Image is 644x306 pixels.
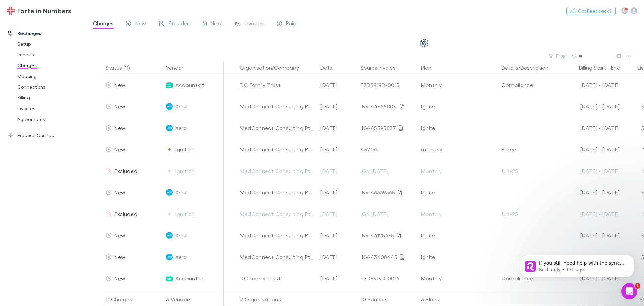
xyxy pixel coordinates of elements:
[579,61,606,74] button: Billing Start
[361,61,404,74] button: Source Invoice
[114,168,137,174] span: Excluded
[211,20,222,29] span: Next
[611,61,620,74] button: End
[11,49,91,60] a: Imports
[166,232,173,239] img: Xero's Logo
[114,103,125,110] span: New
[240,203,315,225] div: MedConnect Consulting Pty Ltd
[421,268,496,289] div: Monthly
[320,61,340,74] button: Date
[240,160,315,182] div: MedConnect Consulting Pty Ltd
[421,139,496,160] div: monthly
[421,182,496,203] div: Ignite
[318,246,358,268] div: [DATE]
[175,268,204,289] span: Accountkit
[361,203,416,225] div: IGN [DATE]
[318,225,358,246] div: [DATE]
[11,71,91,82] a: Mapping
[318,117,358,139] div: [DATE]
[421,61,439,74] button: Plan
[244,20,265,29] span: Invoiced
[501,160,556,182] div: Jun-25
[562,182,620,203] div: [DATE] - [DATE]
[418,293,499,306] div: 3 Plans
[562,74,620,96] div: [DATE] - [DATE]
[240,268,315,289] div: DC Family Trust
[318,139,358,160] div: [DATE]
[240,117,315,139] div: MedConnect Consulting Pty Ltd
[166,168,173,174] img: Ignition's Logo
[11,39,91,49] a: Setup
[318,182,358,203] div: [DATE]
[103,293,163,306] div: 11 Charges
[562,225,620,246] div: [DATE] - [DATE]
[11,92,91,103] a: Billing
[361,246,416,268] div: INV-43408443
[237,293,318,306] div: 2 Organisations
[562,61,627,74] div: -
[114,146,125,152] span: New
[11,103,91,114] a: Invoices
[166,103,173,110] img: Xero's Logo
[562,117,620,139] div: [DATE] - [DATE]
[11,60,91,71] a: Charges
[240,139,315,160] div: MedConnect Consulting Pty Ltd
[240,246,315,268] div: MedConnect Consulting Pty Ltd
[166,189,173,196] img: Xero's Logo
[510,241,644,288] iframe: Intercom notifications message
[501,74,556,96] div: Compliance
[421,96,496,117] div: Ignite
[318,268,358,289] div: [DATE]
[361,74,416,96] div: E7DB919D-0015
[114,211,137,217] span: Excluded
[545,52,571,60] button: Filter
[114,254,125,260] span: New
[114,125,125,131] span: New
[166,275,173,282] img: Accountkit's Logo
[501,139,556,160] div: PI Fee
[562,139,620,160] div: [DATE] - [DATE]
[421,117,496,139] div: Ignite
[361,268,416,289] div: E7DB919D-0016
[421,160,496,182] div: Monthly
[318,96,358,117] div: [DATE]
[501,61,556,74] button: Details/Description
[175,182,186,203] span: Xero
[286,20,297,29] span: Paid
[93,20,114,29] span: Charges
[175,225,186,246] span: Xero
[3,3,75,19] a: Forte in Numbers
[421,246,496,268] div: Ignite
[11,114,91,125] a: Agreements
[166,125,173,131] img: Xero's Logo
[1,130,91,141] a: Practice Connect
[240,182,315,203] div: MedConnect Consulting Pty Ltd
[163,293,224,306] div: 3 Vendors
[635,283,640,289] span: 1
[421,74,496,96] div: Monthly
[361,225,416,246] div: INV-44125675
[318,74,358,96] div: [DATE]
[562,203,620,225] div: [DATE] - [DATE]
[7,7,15,15] img: Forte in Numbers's Logo
[566,7,616,15] button: Got Feedback?
[361,182,416,203] div: INV-46339365
[11,82,91,92] a: Connections
[175,96,186,117] span: Xero
[175,117,186,139] span: Xero
[501,268,556,289] div: Compliance
[621,283,637,299] iframe: Intercom live chat
[358,293,418,306] div: 10 Sources
[318,203,358,225] div: [DATE]
[562,160,620,182] div: [DATE] - [DATE]
[175,203,195,225] span: Ignition
[166,211,173,217] img: Ignition's Logo
[1,28,91,39] a: Recharges
[562,96,620,117] div: [DATE] - [DATE]
[240,61,307,74] button: Organisation/Company
[17,7,71,15] h3: Forte in Numbers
